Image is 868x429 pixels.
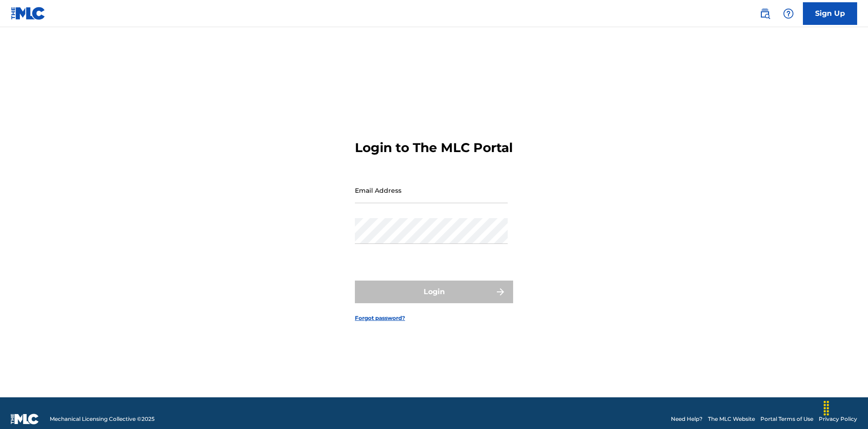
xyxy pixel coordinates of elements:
a: Public Search [756,5,774,23]
h3: Login to The MLC Portal [355,140,513,156]
a: Privacy Policy [819,415,857,423]
a: Portal Terms of Use [760,415,813,423]
a: Need Help? [671,415,703,423]
img: search [759,8,770,19]
a: Forgot password? [355,314,405,322]
img: help [783,8,794,19]
img: MLC Logo [11,7,46,20]
a: Sign Up [803,2,857,25]
a: The MLC Website [708,415,755,423]
iframe: Chat Widget [823,386,868,429]
div: Drag [819,395,834,422]
div: Help [779,5,797,23]
img: logo [11,414,39,424]
span: Mechanical Licensing Collective © 2025 [50,415,155,423]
